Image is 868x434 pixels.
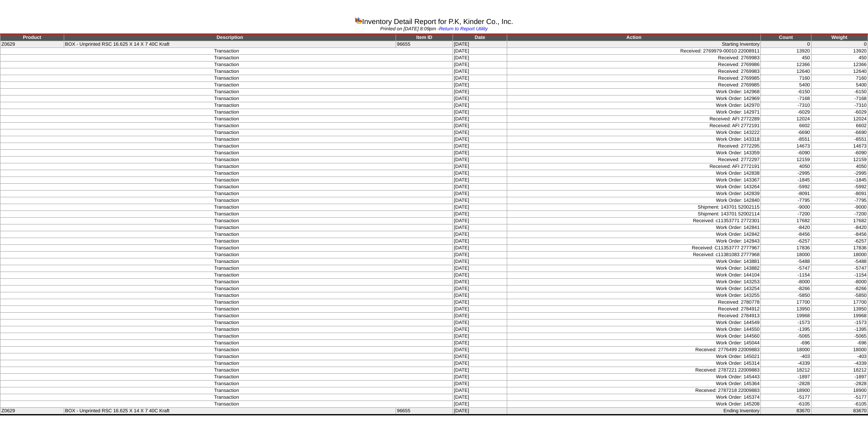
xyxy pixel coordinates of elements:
td: Work Order: 142971 [507,109,761,116]
td: Starting Inventory [507,41,761,48]
td: Transaction [0,265,453,272]
td: [DATE] [453,231,507,238]
td: Transaction [0,272,453,279]
td: -8420 [811,224,868,231]
td: Received: 2784913 [507,313,761,320]
td: Transaction [0,367,453,374]
td: [DATE] [453,374,507,381]
td: 5400 [811,82,868,89]
td: Received: 2769986 [507,62,761,68]
td: Transaction [0,62,453,68]
td: Transaction [0,231,453,238]
td: 96655 [396,408,453,415]
td: -5992 [761,184,811,191]
td: -2995 [811,170,868,177]
td: [DATE] [453,326,507,333]
td: [DATE] [453,320,507,326]
td: -1897 [811,374,868,381]
td: -9000 [761,204,811,211]
td: Work Order: 143881 [507,258,761,265]
td: Received: 2772295 [507,143,761,150]
td: -5177 [761,394,811,401]
td: 13920 [811,48,868,55]
td: Item ID [396,34,453,41]
td: -7795 [811,197,868,204]
td: 17836 [811,245,868,252]
td: Transaction [0,401,453,408]
td: -6690 [761,129,811,136]
td: Work Order: 144549 [507,320,761,326]
td: -696 [761,340,811,347]
td: [DATE] [453,204,507,211]
td: [DATE] [453,299,507,306]
td: Transaction [0,136,453,143]
td: Transaction [0,313,453,320]
td: -8266 [811,286,868,292]
td: Transaction [0,184,453,191]
td: -5850 [811,292,868,299]
td: Transaction [0,211,453,218]
td: [DATE] [453,306,507,313]
td: -6257 [811,238,868,245]
td: -4339 [761,360,811,367]
td: -1897 [761,374,811,381]
td: Work Order: 142843 [507,238,761,245]
td: [DATE] [453,157,507,163]
td: Weight [811,34,868,41]
td: 0 [761,41,811,48]
td: 13950 [761,306,811,313]
td: 12640 [761,68,811,75]
td: 0 [811,41,868,48]
td: Work Order: 145021 [507,353,761,360]
td: 450 [811,55,868,62]
td: Transaction [0,394,453,401]
td: Work Order: 143253 [507,279,761,286]
td: Description [64,34,396,41]
td: [DATE] [453,353,507,360]
td: -5065 [761,333,811,340]
td: Transaction [0,150,453,157]
td: Transaction [0,116,453,123]
td: 18000 [811,252,868,258]
td: [DATE] [453,75,507,82]
td: -6690 [811,129,868,136]
td: 19968 [811,313,868,320]
td: [DATE] [453,191,507,197]
td: 14673 [811,143,868,150]
td: [DATE] [453,170,507,177]
td: Transaction [0,326,453,333]
td: Work Order: 144104 [507,272,761,279]
td: [DATE] [453,279,507,286]
td: Transaction [0,374,453,381]
td: -9000 [811,204,868,211]
td: [DATE] [453,184,507,191]
td: -1845 [811,177,868,184]
td: Transaction [0,82,453,89]
td: Work Order: 143882 [507,265,761,272]
td: Transaction [0,238,453,245]
td: Work Order: 142841 [507,224,761,231]
td: [DATE] [453,211,507,218]
td: Date [453,34,507,41]
td: Transaction [0,306,453,313]
td: Transaction [0,109,453,116]
td: 12159 [761,157,811,163]
td: -8000 [761,279,811,286]
td: [DATE] [453,340,507,347]
td: -8456 [761,231,811,238]
td: [DATE] [453,89,507,95]
td: Received: 2769985 [507,82,761,89]
td: [DATE] [453,252,507,258]
td: Work Order: 142838 [507,170,761,177]
td: Work Order: 143222 [507,129,761,136]
td: Transaction [0,353,453,360]
td: 7160 [811,75,868,82]
td: Z0629 [0,41,64,48]
td: Transaction [0,177,453,184]
td: -8551 [811,136,868,143]
td: Transaction [0,191,453,197]
td: Received: AFI 2772191 [507,123,761,129]
td: 17682 [811,218,868,224]
td: Received: 2769985 [507,75,761,82]
td: 6602 [761,123,811,129]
